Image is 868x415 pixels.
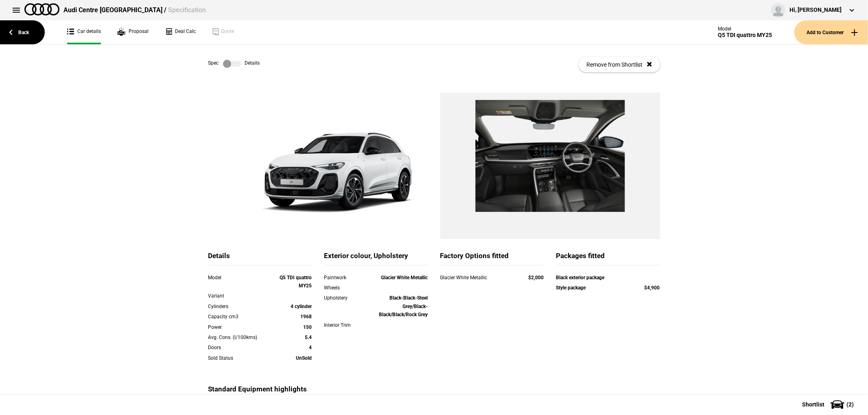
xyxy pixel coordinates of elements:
[440,274,513,282] div: Glacier White Metallic
[296,355,312,361] strong: UnSold
[63,6,206,15] div: Audi Centre [GEOGRAPHIC_DATA] /
[67,20,101,44] a: Car details
[208,313,271,321] div: Capacity cm3
[790,394,868,415] button: Shortlist(2)
[208,274,271,282] div: Model
[529,275,544,280] strong: $2,000
[324,321,366,329] div: Interior Trim
[645,285,660,291] strong: $4,900
[165,20,196,44] a: Deal Calc
[208,354,271,362] div: Sold Status
[324,284,366,292] div: Wheels
[579,57,660,72] button: Remove from Shortlist
[208,323,271,331] div: Power
[556,251,660,265] div: Packages fitted
[301,314,312,319] strong: 1968
[117,20,149,44] a: Proposal
[208,302,271,311] div: Cylinders
[381,275,428,280] strong: Glacier White Metallic
[208,60,260,68] div: Spec Details
[208,292,271,300] div: Variant
[291,304,312,309] strong: 4 cylinder
[556,275,605,280] strong: Black exterior package
[280,275,312,289] strong: Q5 TDI quattro MY25
[440,251,544,265] div: Factory Options fitted
[556,285,586,291] strong: Style package
[309,345,312,350] strong: 4
[168,6,206,14] span: Specification
[208,343,271,352] div: Doors
[718,26,772,32] div: Model
[208,251,312,265] div: Details
[846,402,854,407] span: ( 2 )
[324,251,428,265] div: Exterior colour, Upholstery
[379,295,428,317] strong: Black-Black-Steel Grey/Black-Black/Black/Rock Grey
[789,6,842,14] div: Hi, [PERSON_NAME]
[718,32,772,39] div: Q5 TDI quattro MY25
[802,402,824,407] span: Shortlist
[208,385,428,399] div: Standard Equipment highlights
[305,335,312,340] strong: 5.4
[794,20,868,44] button: Add to Customer
[304,324,312,330] strong: 150
[208,333,271,341] div: Avg. Cons. (l/100kms)
[324,274,366,282] div: Paintwork
[324,294,366,302] div: Upholstery
[24,3,59,15] img: audi.png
